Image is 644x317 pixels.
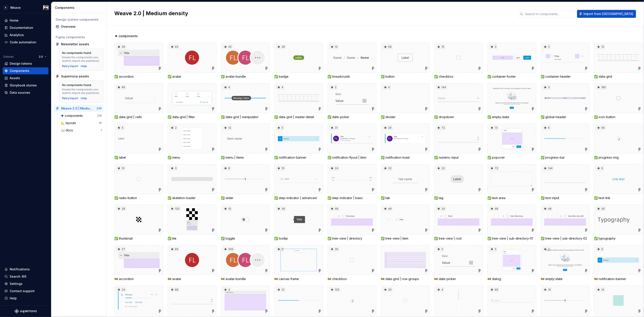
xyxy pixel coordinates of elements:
[54,23,104,30] a: Overview
[61,106,94,111] div: Weave 2.0 | Medium density
[329,166,339,170] div: 24
[541,83,590,119] div: 3✅ global-header
[221,74,270,79] div: ✅ avatar-bundle
[10,26,33,30] div: Documentation
[434,115,483,119] div: ✅ dropdown
[168,74,217,79] div: ✅ avatar
[168,205,217,241] div: 120✅ tile
[62,88,101,95] div: Ensure the components you want to import are published.
[10,289,35,293] div: Contact support
[594,205,643,241] div: 45✅ typography
[543,288,552,292] div: 16
[276,288,285,292] div: 12
[116,126,124,130] div: 4
[10,5,21,10] div: Weave
[383,85,391,90] div: 4
[168,83,217,119] div: ✅ data-grid | filter
[223,247,234,251] div: 300
[39,55,43,59] span: 2.0
[276,45,286,49] div: 36
[3,273,48,280] button: Search ⌘K
[434,83,483,119] div: 144✅ dropdown
[276,166,285,170] div: 10
[4,55,14,59] div: Dataset
[15,309,37,313] a: Supernova Logo
[62,51,91,55] div: No components found
[10,267,30,271] div: Notifications
[114,245,163,281] div: 27🚧 accordion
[223,207,232,211] div: 10
[3,17,48,24] a: Home
[541,205,590,241] div: 48✅ tree-view | sub-directory-02
[96,107,102,110] div: 236
[274,164,323,200] div: 10✅ step-indicator | advanced
[381,236,430,241] div: ✅ tree-view | item
[62,56,101,63] div: Ensure the components you want to import are published.
[276,85,284,90] div: 4
[487,205,536,241] div: 48✅ tree-view | sub-directory-01
[596,126,606,130] div: 90
[489,166,499,170] div: 72
[116,207,126,211] div: 28
[523,10,575,18] input: Search in components...
[170,166,178,170] div: 3
[328,196,376,200] div: ✅ step-indicator | basic
[436,288,444,292] div: 4
[116,288,126,292] div: 24
[487,124,536,160] div: 13✅ popover
[101,128,102,132] div: 1
[383,207,392,211] div: 48
[489,45,497,49] div: 3
[168,196,217,200] div: ✅ skeleton-loader
[381,124,430,160] div: 26✅ notification-toast
[434,277,483,281] div: 🚧 date-picker
[221,83,270,119] div: 4✅ data-grid | manipulator
[116,45,126,49] div: 36
[274,277,323,281] div: 🚧 canvas-frame
[81,97,87,100] a: Help
[114,74,163,79] div: ✅ accordion
[221,277,270,281] div: 🚧 avatar-bundle
[168,124,217,160] div: 2✅ menu
[61,128,75,132] div: 📖 docs
[541,124,590,160] div: 6✅ progress-bar
[62,64,78,68] div: Retry import
[62,97,78,100] button: Retry import
[596,166,604,170] div: 6
[434,155,483,160] div: ✅ numeric-input
[487,43,536,79] div: 3✅ container-footer
[381,277,430,281] div: 🚧 data-grid | row-groups
[170,247,179,251] div: 85
[61,74,89,79] div: Supernova assets
[381,164,430,200] div: 32✅ tab
[276,247,284,251] div: 2
[543,166,553,170] div: 144
[329,207,339,211] div: 48
[487,164,536,200] div: 72✅ text-area
[3,89,48,96] a: Data sources
[487,245,536,281] div: 5🚧 dialog
[436,166,446,170] div: 22
[59,112,104,119] a: ❖ components219
[577,10,636,18] button: Import from [GEOGRAPHIC_DATA]
[10,69,29,73] div: Components
[541,155,590,160] div: ✅ progress-bar
[541,164,590,200] div: 144✅ text-input
[381,205,430,241] div: 48✅ tree-view | item
[329,288,340,292] div: 105
[434,196,483,200] div: ✅ tag
[223,126,232,130] div: 12
[54,73,104,80] a: Supernova assets
[3,60,48,67] a: Design tokens
[116,166,125,170] div: 10
[594,164,643,200] div: 6✅ text-link
[328,245,376,281] div: 30🚧 checkbox
[276,207,286,211] div: 36
[168,245,217,281] div: 85🚧 avatar
[541,236,590,241] div: ✅ tree-view | sub-directory-02
[114,236,163,241] div: ✅ thumbnail
[596,247,604,251] div: 9
[3,67,48,74] a: Components
[596,288,605,292] div: 14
